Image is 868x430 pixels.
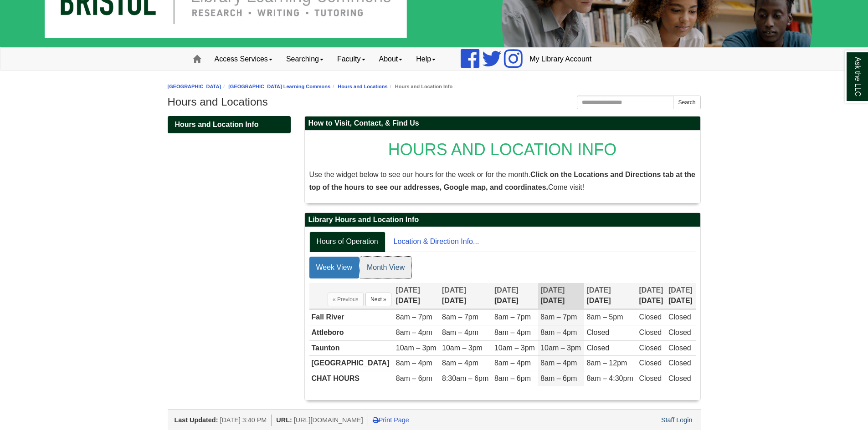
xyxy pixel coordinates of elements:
[586,359,627,367] span: 8am – 12pm
[388,82,453,91] li: Hours and Location Info
[373,416,409,424] a: Print Page
[338,84,387,89] a: Hours and Locations
[168,116,291,133] a: Hours and Location Info
[523,48,598,71] a: My Library Account
[442,329,478,336] span: 8am – 4pm
[586,286,611,294] span: [DATE]
[586,313,623,321] span: 8am – 5pm
[175,121,259,128] span: Hours and Location Info
[668,374,691,382] span: Closed
[494,359,531,367] span: 8am – 4pm
[639,359,662,367] span: Closed
[220,416,267,424] span: [DATE] 3:40 PM
[175,416,218,424] span: Last Updated:
[442,374,488,382] span: 8:30am – 6pm
[168,96,701,108] h1: Hours and Locations
[442,286,466,294] span: [DATE]
[309,340,394,356] td: Taunton
[388,140,616,159] span: HOURS AND LOCATION INFO
[386,232,487,252] a: Location & Direction Info...
[208,48,279,71] a: Access Services
[442,313,478,321] span: 8am – 7pm
[494,313,531,321] span: 8am – 7pm
[360,257,411,278] a: Month View
[373,417,379,423] i: Print Page
[396,359,432,367] span: 8am – 4pm
[668,313,691,321] span: Closed
[639,286,663,294] span: [DATE]
[494,286,519,294] span: [DATE]
[396,286,420,294] span: [DATE]
[639,374,662,382] span: Closed
[639,313,662,321] span: Closed
[409,48,442,71] a: Help
[673,96,700,109] button: Search
[668,286,693,294] span: [DATE]
[584,283,637,309] th: [DATE]
[168,116,291,133] div: Guide Pages
[309,371,394,386] td: CHAT HOURS
[586,329,609,336] span: Closed
[492,283,538,309] th: [DATE]
[396,344,437,352] span: 10am – 3pm
[540,286,565,294] span: [DATE]
[372,48,410,71] a: About
[442,344,483,352] span: 10am – 3pm
[309,232,385,252] a: Hours of Operation
[305,213,700,227] h2: Library Hours and Location Info
[396,374,432,382] span: 8am – 6pm
[540,344,581,352] span: 10am – 3pm
[540,329,577,336] span: 8am – 4pm
[309,325,394,340] td: Attleboro
[279,48,330,71] a: Searching
[309,356,394,371] td: [GEOGRAPHIC_DATA]
[309,257,359,278] a: Week View
[540,359,577,367] span: 8am – 4pm
[540,374,577,382] span: 8am – 6pm
[305,116,700,131] h2: How to Visit, Contact, & Find Us
[440,283,492,309] th: [DATE]
[540,313,577,321] span: 8am – 7pm
[309,171,695,191] span: Use the widget below to see our hours for the week or for the month. Come visit!
[228,84,330,89] a: [GEOGRAPHIC_DATA] Learning Commons
[365,293,391,306] button: Next »
[309,309,394,325] td: Fall River
[639,344,662,352] span: Closed
[586,374,633,382] span: 8am – 4:30pm
[330,48,372,71] a: Faculty
[586,344,609,352] span: Closed
[668,344,691,352] span: Closed
[442,359,478,367] span: 8am – 4pm
[394,283,440,309] th: [DATE]
[328,293,364,306] button: « Previous
[661,416,693,424] a: Staff Login
[494,344,535,352] span: 10am – 3pm
[294,416,363,424] span: [URL][DOMAIN_NAME]
[396,313,432,321] span: 8am – 7pm
[668,329,691,336] span: Closed
[276,416,292,424] span: URL:
[666,283,696,309] th: [DATE]
[538,283,584,309] th: [DATE]
[309,171,695,191] strong: Click on the Locations and Directions tab at the top of the hours to see our addresses, Google ma...
[168,82,701,91] nav: breadcrumb
[494,329,531,336] span: 8am – 4pm
[637,283,666,309] th: [DATE]
[494,374,531,382] span: 8am – 6pm
[396,329,432,336] span: 8am – 4pm
[168,84,221,89] a: [GEOGRAPHIC_DATA]
[639,329,662,336] span: Closed
[668,359,691,367] span: Closed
